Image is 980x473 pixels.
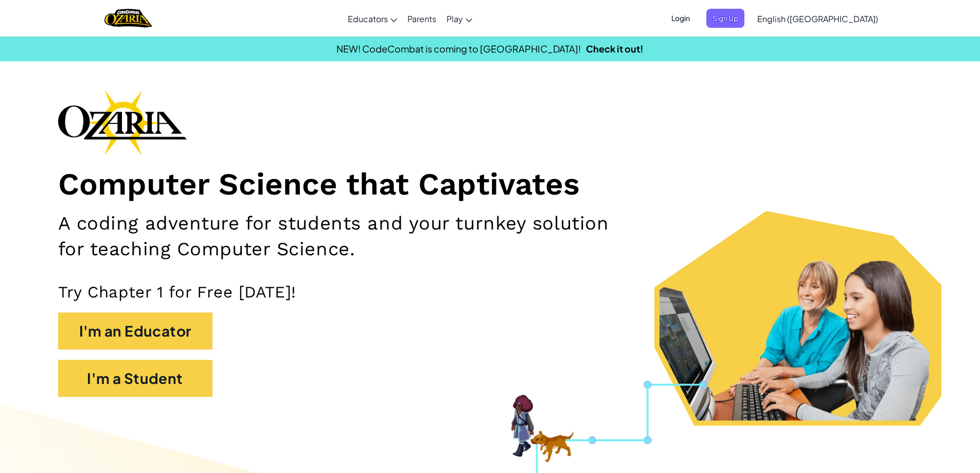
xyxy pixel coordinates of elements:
[402,5,441,32] a: Parents
[441,5,477,32] a: Play
[348,13,388,24] span: Educators
[343,5,402,32] a: Educators
[447,13,463,24] span: Play
[58,312,212,349] button: I'm an Educator
[58,282,922,302] p: Try Chapter 1 for Free [DATE]!
[752,5,883,32] a: English ([GEOGRAPHIC_DATA])
[336,43,581,55] span: NEW! CodeCombat is coming to [GEOGRAPHIC_DATA]!
[58,211,637,261] h2: A coding adventure for students and your turnkey solution for teaching Computer Science.
[58,166,922,203] h1: Computer Science that Captivates
[706,9,744,28] button: Sign Up
[104,8,152,29] img: Home
[58,360,212,397] button: I'm a Student
[586,43,644,55] a: Check it out!
[665,9,696,28] button: Login
[104,8,152,29] a: Ozaria by CodeCombat logo
[58,90,187,155] img: Ozaria branding logo
[757,13,878,24] span: English ([GEOGRAPHIC_DATA])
